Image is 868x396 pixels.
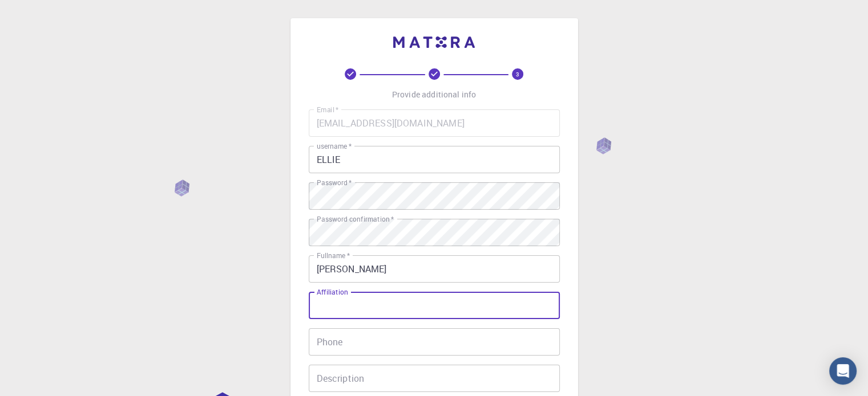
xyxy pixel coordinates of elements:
[317,287,348,297] label: Affiliation
[317,105,338,115] label: Email
[317,178,352,187] label: Password
[317,141,352,151] label: username
[317,251,350,260] label: Fullname
[516,70,519,78] text: 3
[392,89,476,100] p: Provide additional info
[829,357,857,385] div: Open Intercom Messenger
[317,214,394,224] label: Password confirmation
